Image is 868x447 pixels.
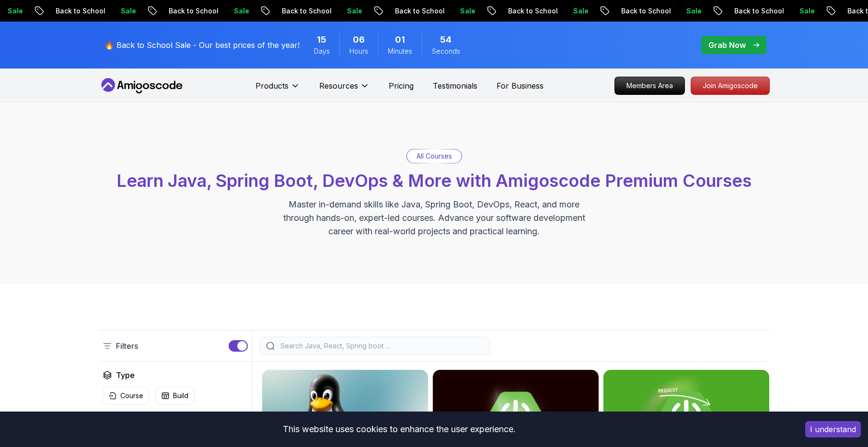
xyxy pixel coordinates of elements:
[455,6,520,16] p: Back to School
[342,6,407,16] p: Back to School
[173,391,188,401] p: Build
[116,170,752,191] span: Learn Java, Spring Boot, DevOps & More with Amigoscode Premium Courses
[255,80,300,99] button: Products
[116,369,135,381] h2: Type
[7,419,791,440] div: This website uses cookies to enhance the user experience.
[120,391,143,401] p: Course
[614,77,685,95] a: Members Area
[805,421,861,437] button: Accept cookies
[104,39,300,51] p: 🔥 Back to School Sale - Our best prices of the year!
[681,6,746,16] p: Back to School
[417,151,452,161] p: All Courses
[615,77,684,94] p: Members Area
[229,6,294,16] p: Back to School
[68,6,98,16] p: Sale
[181,6,211,16] p: Sale
[389,80,414,92] a: Pricing
[497,80,544,92] a: For Business
[353,33,365,46] span: 6 Hours
[440,33,451,46] span: 54 Seconds
[273,198,595,238] p: Master in-demand skills like Java, Spring Boot, DevOps, React, and more through hands-on, expert-...
[314,46,330,56] span: Days
[103,387,150,405] button: Course
[317,33,326,46] span: 15 Days
[691,77,769,94] p: Join Amigoscode
[294,6,324,16] p: Sale
[520,6,551,16] p: Sale
[116,340,138,352] p: Filters
[255,80,289,92] p: Products
[116,6,181,16] p: Back to School
[155,387,195,405] button: Build
[794,6,859,16] p: Back to School
[633,6,664,16] p: Sale
[319,80,370,99] button: Resources
[395,33,405,46] span: 1 Minutes
[708,39,746,51] p: Grab Now
[349,46,368,56] span: Hours
[319,80,358,92] p: Resources
[407,6,438,16] p: Sale
[691,77,770,95] a: Join Amigoscode
[278,341,484,351] input: Search Java, React, Spring boot ...
[2,6,68,16] p: Back to School
[432,46,460,56] span: Seconds
[746,6,777,16] p: Sale
[568,6,633,16] p: Back to School
[433,80,477,92] a: Testimonials
[388,46,412,56] span: Minutes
